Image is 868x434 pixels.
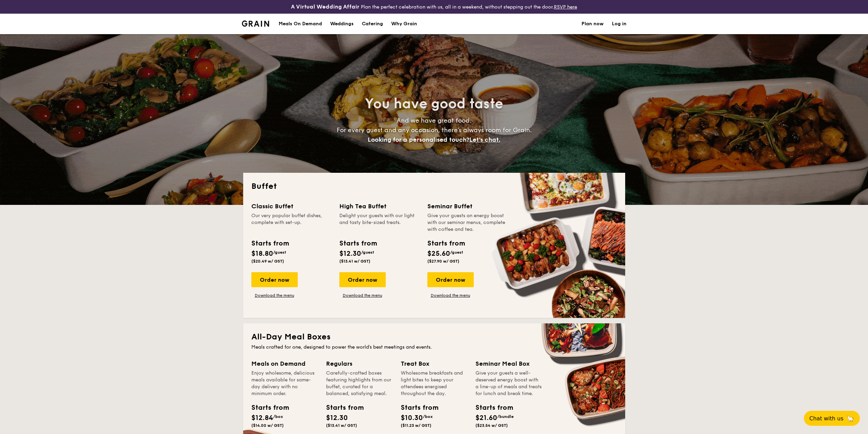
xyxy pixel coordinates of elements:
span: Chat with us [809,415,843,422]
div: Give your guests an energy boost with our seminar menus, complete with coffee and tea. [427,212,507,233]
div: Order now [427,272,474,287]
div: Regulars [326,359,393,368]
span: /bundle [497,414,514,419]
div: Classic Buffet [251,201,331,211]
span: ($11.23 w/ GST) [401,423,431,428]
a: Why Grain [387,14,421,34]
h4: A Virtual Wedding Affair [291,3,359,11]
div: Weddings [330,14,354,34]
span: $12.84 [251,414,273,422]
span: /guest [361,250,374,255]
span: $18.80 [251,250,273,258]
div: Enjoy wholesome, delicious meals available for same-day delivery with no minimum order. [251,370,318,397]
div: Starts from [475,403,506,413]
h1: Catering [362,14,383,34]
div: Starts from [401,403,431,413]
div: Treat Box [401,359,467,368]
div: High Tea Buffet [339,201,419,211]
a: Plan now [582,14,604,34]
span: $12.30 [339,250,361,258]
span: /guest [273,250,286,255]
div: Delight your guests with our light and tasty bite-sized treats. [339,212,419,233]
div: Starts from [427,238,465,249]
a: Weddings [326,14,358,34]
span: /guest [450,250,463,255]
a: Download the menu [427,293,474,298]
h2: All-Day Meal Boxes [251,332,617,342]
div: Plan the perfect celebration with us, all in a weekend, without stepping out the door. [238,3,631,11]
div: Wholesome breakfasts and light bites to keep your attendees energised throughout the day. [401,370,467,397]
span: $12.30 [326,414,348,422]
img: Grain [242,20,269,27]
span: You have good taste [365,96,503,112]
span: /box [273,414,283,419]
div: Seminar Buffet [427,201,507,211]
div: Seminar Meal Box [475,359,542,368]
span: ($14.00 w/ GST) [251,423,284,428]
a: Logotype [242,20,269,27]
span: ($13.41 w/ GST) [339,259,370,264]
span: And we have great food. For every guest and any occasion, there’s always room for Grain. [337,117,532,143]
a: Catering [358,14,387,34]
a: Meals On Demand [275,14,326,34]
button: Chat with us🦙 [804,411,860,426]
div: Order now [339,272,386,287]
div: Starts from [339,238,377,249]
span: /box [423,414,433,419]
div: Starts from [251,238,289,249]
div: Meals on Demand [251,359,318,368]
div: Our very popular buffet dishes, complete with set-up. [251,212,331,233]
div: Meals On Demand [279,14,322,34]
h2: Buffet [251,181,617,192]
div: Carefully-crafted boxes featuring highlights from our buffet, curated for a balanced, satisfying ... [326,370,393,397]
span: ($13.41 w/ GST) [326,423,357,428]
div: Give your guests a well-deserved energy boost with a line-up of meals and treats for lunch and br... [475,370,542,397]
span: $21.60 [475,414,497,422]
a: Download the menu [339,293,386,298]
a: RSVP here [554,4,577,10]
span: ($23.54 w/ GST) [475,423,508,428]
span: ($20.49 w/ GST) [251,259,284,264]
span: Looking for a personalised touch? [368,136,469,143]
span: $25.60 [427,250,450,258]
div: Meals crafted for one, designed to power the world's best meetings and events. [251,344,617,351]
span: $10.30 [401,414,423,422]
div: Starts from [251,403,282,413]
div: Why Grain [391,14,417,34]
a: Download the menu [251,293,298,298]
div: Starts from [326,403,357,413]
span: Let's chat. [469,136,500,143]
a: Log in [612,14,627,34]
div: Order now [251,272,298,287]
span: ($27.90 w/ GST) [427,259,459,264]
span: 🦙 [846,415,854,422]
